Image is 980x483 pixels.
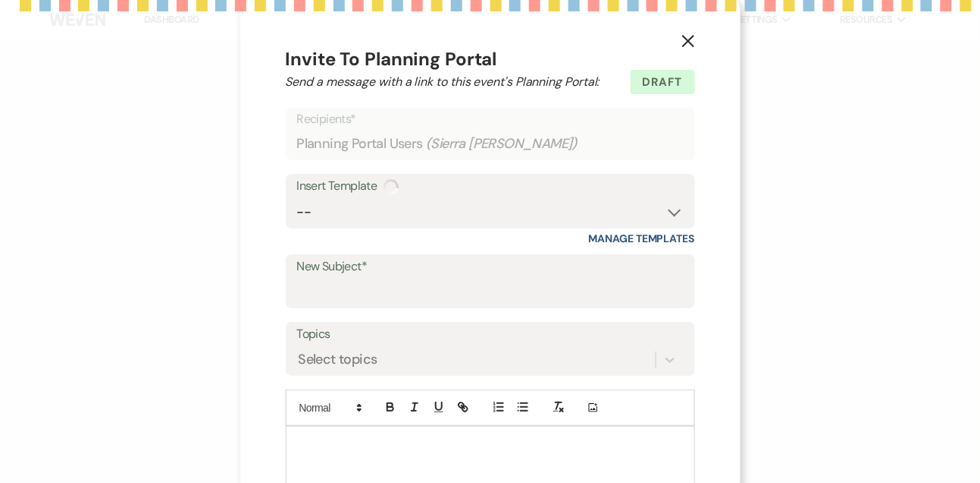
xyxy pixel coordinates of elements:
div: Select topics [299,350,377,371]
img: loading spinner [384,179,399,194]
label: Topics [297,324,684,346]
label: New Subject* [297,256,684,278]
span: ( Sierra [PERSON_NAME] ) [426,134,578,154]
div: Planning Portal Users [297,129,684,159]
h2: Send a message with a link to this event's Planning Portal: [286,73,695,91]
h4: Invite To Planning Portal [286,46,695,73]
p: Recipients* [297,109,684,129]
span: Draft [631,70,695,94]
div: Insert Template [297,175,684,197]
a: Manage Templates [589,232,695,245]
